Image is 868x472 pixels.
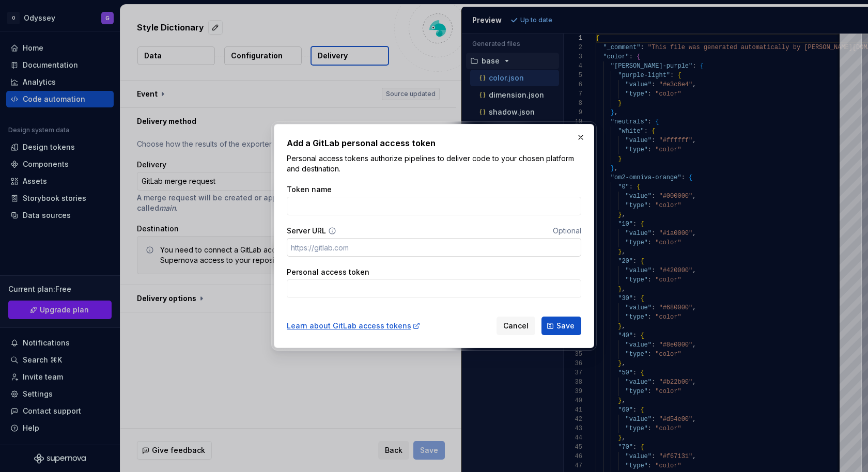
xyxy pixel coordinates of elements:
label: Personal access token [287,267,369,277]
label: Token name [287,184,332,195]
span: Save [556,321,575,331]
button: Cancel [497,317,535,335]
button: Save [541,317,581,335]
a: Learn about GitLab access tokens [287,321,421,331]
input: https://gitlab.com [287,238,581,257]
span: Optional [553,226,581,235]
label: Server URL [287,226,326,236]
span: Cancel [503,321,529,331]
h2: Add a GitLab personal access token [287,137,581,149]
p: Personal access tokens authorize pipelines to deliver code to your chosen platform and destination. [287,153,581,174]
